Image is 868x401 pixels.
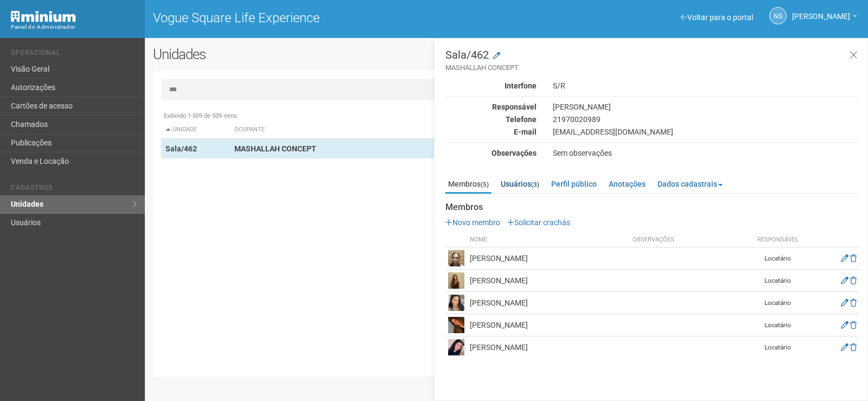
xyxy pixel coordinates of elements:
[437,102,545,112] div: Responsável
[630,233,751,247] th: Observações
[792,2,850,21] span: Nicolle Silva
[445,202,859,212] strong: Membros
[545,148,867,158] div: Sem observações
[437,127,545,137] div: E-mail
[467,336,630,359] td: [PERSON_NAME]
[153,46,438,62] h2: Unidades
[467,292,630,314] td: [PERSON_NAME]
[751,292,805,314] td: Locatário
[437,114,545,124] div: Telefone
[493,50,500,61] a: Modificar a unidade
[769,7,787,24] a: NS
[681,13,753,22] a: Voltar para o portal
[448,317,464,333] img: user.png
[161,121,230,139] th: Unidade: activate to sort column descending
[606,176,648,192] a: Anotações
[850,321,857,329] a: Excluir membro
[445,63,859,73] small: MASHALLAH CONCEPT
[467,247,630,270] td: [PERSON_NAME]
[751,270,805,292] td: Locatário
[234,144,316,153] strong: MASHALLAH CONCEPT
[507,218,570,227] a: Solicitar crachás
[850,343,857,352] a: Excluir membro
[448,272,464,289] img: user.png
[448,250,464,266] img: user.png
[481,181,489,188] small: (5)
[841,276,848,285] a: Editar membro
[448,295,464,311] img: user.png
[11,49,137,60] li: Operacional
[448,339,464,355] img: user.png
[545,127,867,137] div: [EMAIL_ADDRESS][DOMAIN_NAME]
[841,321,848,329] a: Editar membro
[850,254,857,263] a: Excluir membro
[850,298,857,307] a: Excluir membro
[437,148,545,158] div: Observações
[841,298,848,307] a: Editar membro
[751,247,805,270] td: Locatário
[841,254,848,263] a: Editar membro
[545,114,867,124] div: 21970020989
[467,270,630,292] td: [PERSON_NAME]
[445,49,859,73] h3: Sala/462
[850,276,857,285] a: Excluir membro
[545,81,867,91] div: S/R
[467,233,630,247] th: Nome
[445,218,500,227] a: Novo membro
[445,176,492,194] a: Membros(5)
[751,233,805,247] th: Responsável
[655,176,725,192] a: Dados cadastrais
[548,176,599,192] a: Perfil público
[531,181,539,188] small: (3)
[153,11,499,25] h1: Vogue Square Life Experience
[498,176,542,192] a: Usuários(3)
[11,184,137,195] li: Cadastros
[751,314,805,336] td: Locatário
[230,121,560,139] th: Ocupante: activate to sort column ascending
[467,314,630,336] td: [PERSON_NAME]
[161,111,852,121] div: Exibindo 1-509 de 509 itens
[11,22,137,32] div: Painel do Administrador
[437,81,545,91] div: Interfone
[792,14,857,22] a: [PERSON_NAME]
[751,336,805,359] td: Locatário
[841,343,848,352] a: Editar membro
[11,11,76,22] img: Minium
[165,144,197,153] strong: Sala/462
[545,102,867,112] div: [PERSON_NAME]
